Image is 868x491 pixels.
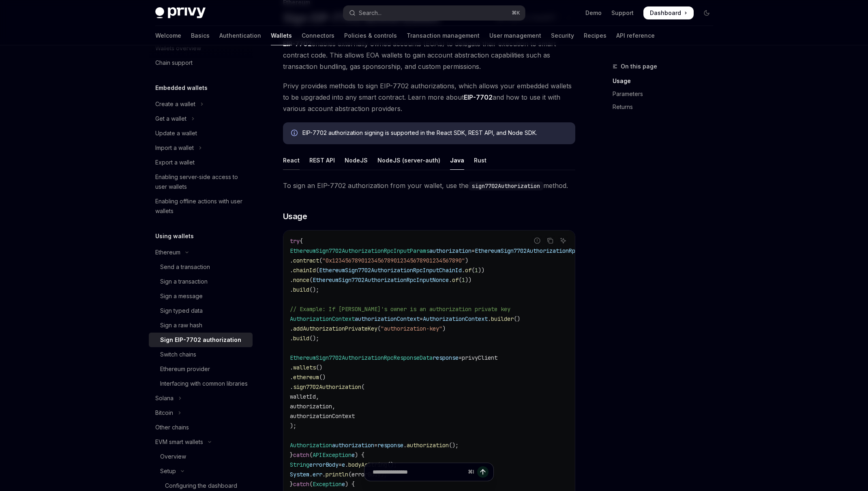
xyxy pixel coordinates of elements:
[381,325,442,332] span: "authorization-key"
[149,406,253,420] button: Toggle Bitcoin section
[377,151,440,170] div: NodeJS (server-auth)
[403,442,407,449] span: .
[283,180,575,191] span: To sign an EIP-7702 authorization from your wallet, use the method.
[149,391,253,406] button: Toggle Solana section
[512,10,520,16] span: ⌘ K
[149,318,253,333] a: Sign a raw hash
[290,393,319,400] span: walletId,
[293,267,316,274] span: chainId
[293,286,309,293] span: build
[219,26,261,45] a: Authentication
[302,129,567,138] div: EIP-7702 authorization signing is supported in the React SDK, REST API, and Node SDK.
[532,235,542,246] button: Report incorrect code
[332,442,374,449] span: authorization
[149,245,253,260] button: Toggle Ethereum section
[149,376,253,391] a: Interfacing with common libraries
[313,451,351,459] span: APIException
[160,277,208,286] div: Sign a transaction
[293,451,309,459] span: catch
[293,276,309,284] span: nonce
[293,383,361,391] span: sign7702Authorization
[373,463,465,481] input: Ask a question...
[423,315,488,322] span: AuthorizationContext
[291,130,299,138] svg: Info
[459,276,462,284] span: (
[290,354,433,361] span: EthereumSign7702AuthorizationRpcResponseData
[355,451,364,459] span: ) {
[155,196,248,216] div: Enabling offline actions with user wallets
[361,383,364,391] span: (
[477,466,489,478] button: Send message
[149,420,253,435] a: Other chains
[149,435,253,449] button: Toggle EVM smart wallets section
[149,155,253,170] a: Export a wallet
[621,62,657,71] span: On this page
[155,231,194,241] h5: Using wallets
[300,237,303,245] span: {
[149,347,253,362] a: Switch chains
[155,99,195,109] div: Create a wallet
[293,335,309,342] span: build
[149,362,253,376] a: Ethereum provider
[309,286,319,293] span: ();
[290,335,293,342] span: .
[429,247,472,254] span: authorization
[160,306,203,316] div: Sign typed data
[465,257,468,264] span: )
[344,26,397,45] a: Policies & controls
[488,315,491,322] span: .
[290,276,293,284] span: .
[160,466,176,476] div: Setup
[442,325,446,332] span: )
[475,247,614,254] span: EthereumSign7702AuthorizationRpcInputParams
[290,374,293,381] span: .
[149,194,253,218] a: Enabling offline actions with user wallets
[514,315,520,322] span: ()
[472,247,475,254] span: =
[160,335,241,345] div: Sign EIP-7702 authorization
[465,276,472,284] span: ))
[155,7,206,19] img: dark logo
[319,374,326,381] span: ()
[613,75,720,88] a: Usage
[459,354,462,361] span: =
[155,114,186,124] div: Get a wallet
[155,393,174,403] div: Solana
[155,172,248,192] div: Enabling server-side access to user wallets
[290,267,293,274] span: .
[377,325,381,332] span: (
[149,170,253,194] a: Enabling server-side access to user wallets
[149,56,253,70] a: Chain support
[462,267,465,274] span: .
[293,257,319,264] span: contract
[472,267,475,274] span: (
[290,247,429,254] span: EthereumSign7702AuthorizationRpcInputParams
[191,26,210,45] a: Basics
[309,151,335,170] div: REST API
[290,305,510,313] span: // Example: If [PERSON_NAME]'s owner is an authorization private key
[160,379,248,389] div: Interfacing with common libraries
[343,6,525,20] button: Open search
[283,151,300,170] div: React
[283,80,575,114] span: Privy provides methods to sign EIP-7702 authorizations, which allows your embedded wallets to be ...
[149,260,253,274] a: Send a transaction
[650,9,681,17] span: Dashboard
[290,364,293,371] span: .
[155,143,194,153] div: Import a wallet
[290,257,293,264] span: .
[290,286,293,293] span: .
[478,267,484,274] span: ))
[149,303,253,318] a: Sign typed data
[449,276,452,284] span: .
[464,93,493,102] a: EIP-7702
[149,333,253,347] a: Sign EIP-7702 authorization
[290,325,293,332] span: .
[160,364,210,374] div: Ethereum provider
[160,452,186,461] div: Overview
[585,9,602,17] a: Demo
[283,38,575,72] span: enables externally owned accounts (EOAs) to delegate their execution to smart contract code. This...
[359,8,381,18] div: Search...
[613,88,720,100] a: Parameters
[160,320,202,330] div: Sign a raw hash
[149,111,253,126] button: Toggle Get a wallet section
